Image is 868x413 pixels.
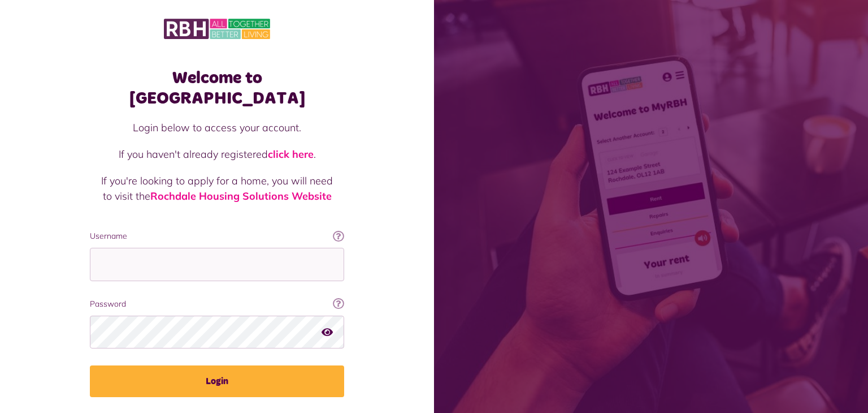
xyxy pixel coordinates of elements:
p: Login below to access your account. [101,120,333,135]
p: If you haven't already registered . [101,147,333,162]
label: Password [90,298,344,310]
label: Username [90,230,344,242]
a: Rochdale Housing Solutions Website [150,190,332,203]
a: click here [268,148,314,161]
img: MyRBH [164,17,270,41]
p: If you're looking to apply for a home, you will need to visit the [101,173,333,204]
button: Login [90,365,344,397]
h1: Welcome to [GEOGRAPHIC_DATA] [90,68,344,109]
